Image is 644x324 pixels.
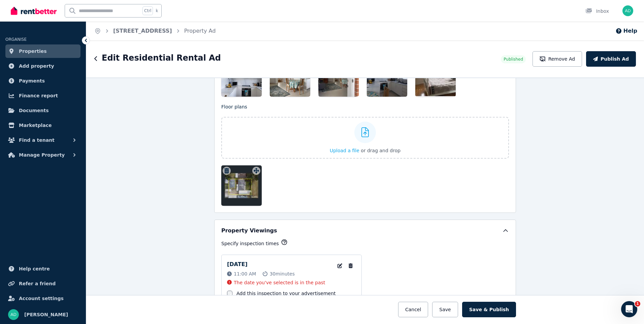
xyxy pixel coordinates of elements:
[5,59,80,73] a: Add property
[615,27,637,35] button: Help
[5,148,80,162] button: Manage Property
[234,279,325,286] p: The date you've selected is in the past
[19,62,54,70] span: Add property
[622,5,633,16] img: Ajit DANGAL
[19,151,65,159] span: Manage Property
[102,53,221,63] h1: Edit Residential Rental Ad
[361,148,400,153] span: or drag and drop
[5,74,80,88] a: Payments
[11,6,57,16] img: RentBetter
[5,44,80,58] a: Properties
[86,22,224,40] nav: Breadcrumb
[330,147,400,154] button: Upload a file or drag and drop
[236,290,336,297] label: Add this inspection to your advertisement
[19,294,64,302] span: Account settings
[19,106,49,115] span: Documents
[24,311,68,319] span: [PERSON_NAME]
[19,265,50,273] span: Help centre
[398,302,428,317] button: Cancel
[19,121,52,129] span: Marketplace
[585,8,609,14] div: Inbox
[5,37,27,42] span: ORGANISE
[432,302,458,317] button: Save
[504,57,523,62] span: Published
[113,28,172,34] a: [STREET_ADDRESS]
[533,51,582,67] button: Remove Ad
[221,240,279,247] p: Specify inspection times
[621,301,637,317] iframe: Intercom live chat
[5,133,80,147] button: Find a tenant
[142,6,153,15] span: Ctrl
[330,148,359,153] span: Upload a file
[227,260,248,268] p: [DATE]
[221,103,509,110] p: Floor plans
[586,51,636,67] button: Publish Ad
[462,302,516,317] button: Save & Publish
[5,292,80,305] a: Account settings
[156,8,158,13] span: k
[19,47,47,55] span: Properties
[5,262,80,276] a: Help centre
[8,309,19,320] img: Ajit DANGAL
[5,277,80,290] a: Refer a friend
[635,301,640,306] span: 1
[234,270,256,277] span: 11:00 AM
[5,104,80,117] a: Documents
[269,270,295,277] span: 30 minutes
[19,77,45,85] span: Payments
[5,89,80,102] a: Finance report
[221,227,277,235] h5: Property Viewings
[5,119,80,132] a: Marketplace
[184,28,216,34] a: Property Ad
[19,280,56,288] span: Refer a friend
[19,136,55,144] span: Find a tenant
[19,92,58,100] span: Finance report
